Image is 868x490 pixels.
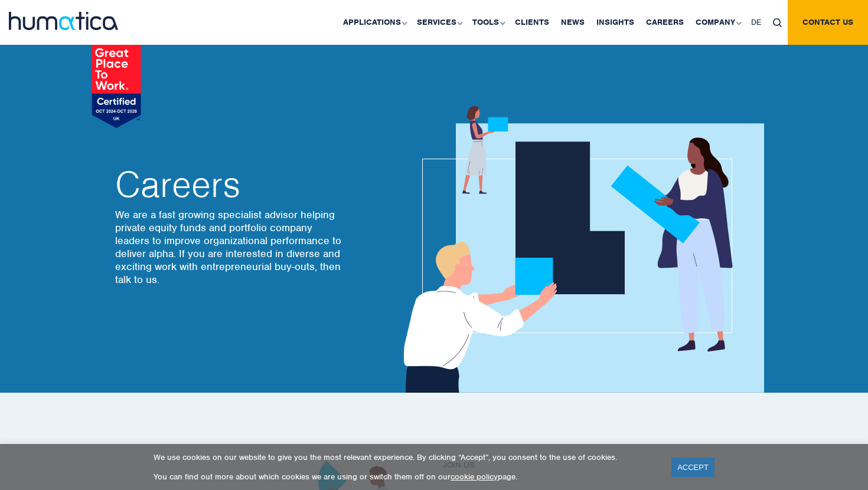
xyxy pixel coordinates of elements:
img: about_banner1 [393,106,764,393]
a: ACCEPT [671,458,714,477]
p: You can find out more about which cookies we are using or switch them off on our page. [154,472,657,482]
span: DE [751,17,761,27]
a: cookie policy [451,472,498,482]
h2: Careers [115,167,345,202]
img: logo [9,12,118,30]
img: search_icon [773,18,782,27]
p: We use cookies on our website to give you the most relevant experience. By clicking “Accept”, you... [154,452,657,462]
p: We are a fast growing specialist advisor helping private equity funds and portfolio company leade... [115,208,345,286]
